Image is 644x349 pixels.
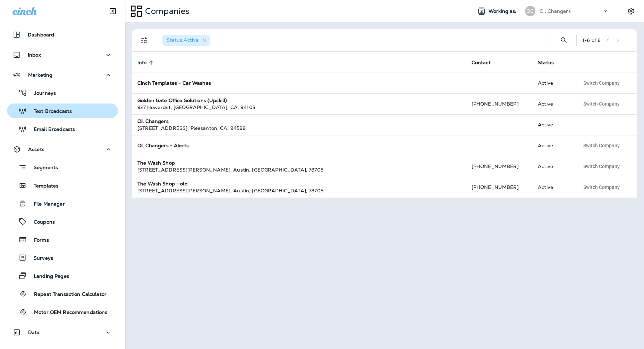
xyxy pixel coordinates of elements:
[162,35,210,46] div: Status:Active
[532,73,574,93] td: Active
[27,291,107,298] p: Repeat Transaction Calculator
[7,103,118,118] button: Text Broadcasts
[27,108,72,115] p: Text Broadcasts
[7,178,118,193] button: Templates
[27,309,108,316] p: Motor OEM Recommendations
[137,33,151,47] button: Filters
[538,60,554,66] span: Status
[7,122,118,136] button: Email Broadcasts
[137,166,460,173] div: [STREET_ADDRESS][PERSON_NAME] , Austin , [GEOGRAPHIC_DATA] , 78705
[489,8,518,14] span: Working as:
[137,80,211,86] strong: Cinch Templates - Car Washes
[579,99,624,109] button: Switch Company
[583,81,620,85] span: Switch Company
[7,268,118,283] button: Landing Pages
[103,4,122,18] button: Collapse Sidebar
[167,37,198,43] span: Status : Active
[7,68,118,82] button: Marketing
[28,52,41,58] p: Inbox
[579,78,624,88] button: Switch Company
[557,33,571,47] button: Search Companies
[7,232,118,247] button: Forms
[27,126,75,133] p: Email Broadcasts
[7,48,118,62] button: Inbox
[532,177,574,198] td: Active
[583,164,620,169] span: Switch Company
[538,59,563,66] span: Status
[137,181,188,187] strong: The Wash Shop - old
[137,118,169,124] strong: Oil Changers
[532,135,574,156] td: Active
[7,214,118,229] button: Coupons
[28,32,54,38] p: Dashboard
[27,219,55,226] p: Coupons
[28,72,52,78] p: Marketing
[28,330,40,335] p: Data
[583,143,620,148] span: Switch Company
[27,273,69,280] p: Landing Pages
[7,142,118,156] button: Assets
[137,97,227,103] strong: Golden Gate Office Solutions (Upskill)
[579,161,624,172] button: Switch Company
[472,60,491,66] span: Contact
[137,60,147,66] span: Info
[27,183,58,190] p: Templates
[583,101,620,106] span: Switch Company
[525,6,535,16] div: OC
[137,187,460,194] div: [STREET_ADDRESS][PERSON_NAME] , Austin , [GEOGRAPHIC_DATA] , 78705
[472,59,500,66] span: Contact
[625,5,637,17] button: Settings
[7,85,118,100] button: Journeys
[137,104,460,111] div: 927 Howardst , [GEOGRAPHIC_DATA] , CA , 94103
[27,201,65,208] p: File Manager
[7,160,118,175] button: Segments
[28,147,44,152] p: Assets
[579,140,624,151] button: Switch Company
[466,177,532,198] td: [PHONE_NUMBER]
[7,305,118,319] button: Motor OEM Recommendations
[532,93,574,114] td: Active
[532,156,574,177] td: Active
[137,160,175,166] strong: The Wash Shop
[7,325,118,339] button: Data
[7,196,118,211] button: File Manager
[583,185,620,190] span: Switch Company
[137,142,189,149] strong: Oil Changers - Alerts
[7,250,118,265] button: Surveys
[466,93,532,114] td: [PHONE_NUMBER]
[27,165,58,172] p: Segments
[7,28,118,42] button: Dashboard
[27,255,53,262] p: Surveys
[27,90,56,97] p: Journeys
[27,237,49,244] p: Forms
[582,38,601,43] div: 1 - 6 of 6
[540,8,571,14] p: Oil Changers
[7,286,118,301] button: Repeat Transaction Calculator
[466,156,532,177] td: [PHONE_NUMBER]
[137,125,460,132] div: [STREET_ADDRESS] , Pleasanton , CA , 94588
[579,182,624,192] button: Switch Company
[532,114,574,135] td: Active
[137,59,156,66] span: Info
[142,6,189,16] p: Companies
